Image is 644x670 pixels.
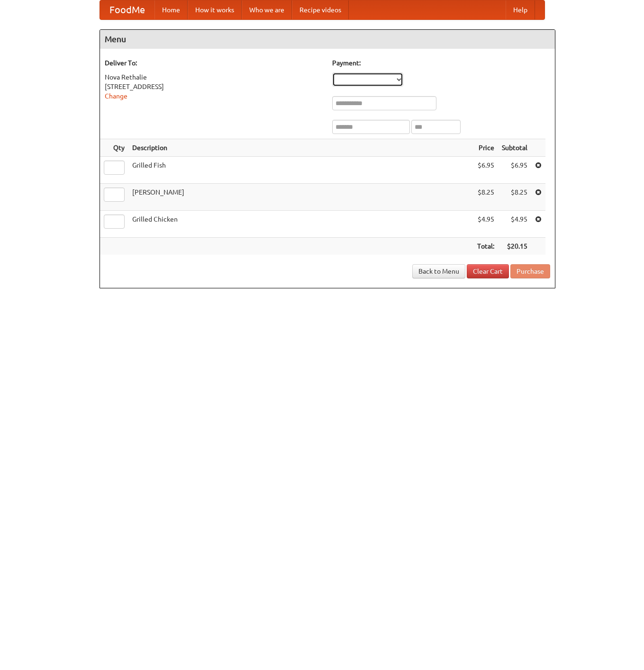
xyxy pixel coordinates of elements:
a: How it works [188,0,242,19]
a: FoodMe [100,0,154,19]
a: Clear Cart [467,264,509,278]
td: Grilled Chicken [128,211,473,238]
th: Qty [100,139,128,157]
td: $4.95 [498,211,531,238]
a: Recipe videos [292,0,349,19]
a: Change [105,92,127,100]
th: $20.15 [498,238,531,255]
td: [PERSON_NAME] [128,184,473,211]
th: Price [473,139,498,157]
td: $6.95 [498,157,531,184]
td: $8.25 [498,184,531,211]
h5: Deliver To: [105,58,323,68]
a: Who we are [242,0,292,19]
a: Home [154,0,188,19]
td: Grilled Fish [128,157,473,184]
a: Help [506,0,535,19]
th: Total: [473,238,498,255]
button: Purchase [510,264,550,278]
div: [STREET_ADDRESS] [105,82,323,91]
th: Subtotal [498,139,531,157]
h4: Menu [100,30,555,49]
th: Description [128,139,473,157]
h5: Payment: [332,58,550,68]
td: $8.25 [473,184,498,211]
td: $6.95 [473,157,498,184]
div: Nova Rethalie [105,72,323,82]
td: $4.95 [473,211,498,238]
a: Back to Menu [412,264,465,278]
